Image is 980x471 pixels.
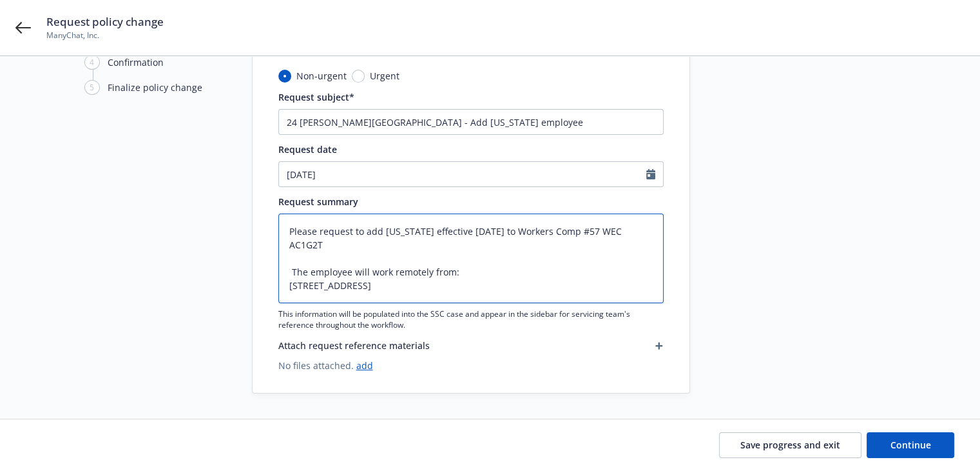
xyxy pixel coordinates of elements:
[646,169,655,179] svg: Calendar
[84,55,100,70] div: 4
[278,195,358,208] span: Request summary
[278,109,664,135] input: The subject will appear in the summary list view for quick reference.
[867,432,954,458] button: Continue
[84,80,100,95] div: 5
[278,91,354,103] span: Request subject*
[890,439,931,451] span: Continue
[278,214,664,303] textarea: Please request to add [US_STATE] effective [DATE] to Workers Comp #57 WEC AC1G2T The employee wil...
[370,69,399,83] span: Urgent
[278,143,337,155] span: Request date
[278,308,664,330] span: This information will be populated into the SSC case and appear in the sidebar for servicing team...
[352,70,365,83] input: Urgent
[46,14,164,30] span: Request policy change
[108,81,202,94] div: Finalize policy change
[740,439,840,451] span: Save progress and exit
[356,359,373,372] a: add
[719,432,861,458] button: Save progress and exit
[278,70,291,83] input: Non-urgent
[278,359,664,372] span: No files attached.
[279,162,646,186] input: MM/DD/YYYY
[46,30,164,41] span: ManyChat, Inc.
[278,339,430,352] span: Attach request reference materials
[296,69,347,83] span: Non-urgent
[108,55,164,69] div: Confirmation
